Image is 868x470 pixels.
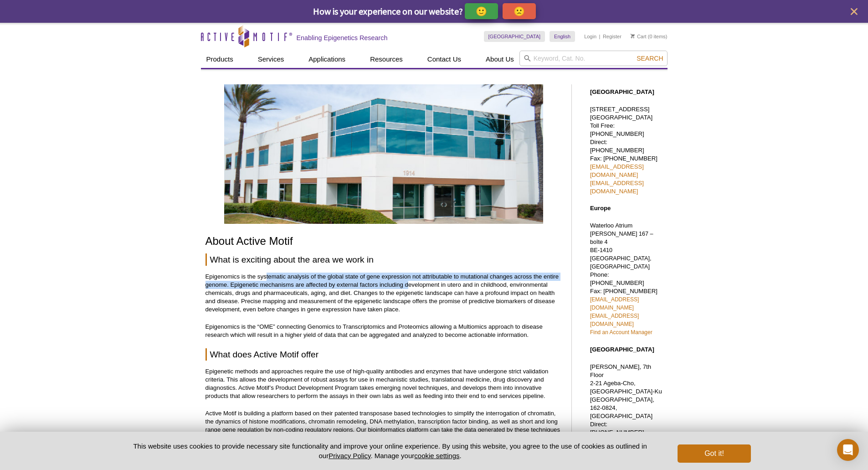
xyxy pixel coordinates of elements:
[590,346,654,353] strong: [GEOGRAPHIC_DATA]
[365,51,408,68] a: Resources
[637,55,663,62] span: Search
[422,51,467,68] a: Contact Us
[584,33,596,40] a: Login
[480,51,519,68] a: About Us
[599,31,601,42] li: |
[303,51,351,68] a: Applications
[519,51,668,66] input: Keyword, Cat. No.
[201,51,239,68] a: Products
[590,363,663,461] p: [PERSON_NAME], 7th Floor 2-21 Ageba-Cho, [GEOGRAPHIC_DATA]-Ku [GEOGRAPHIC_DATA], 162-0824, [GEOGR...
[590,105,663,196] p: [STREET_ADDRESS] [GEOGRAPHIC_DATA] Toll Free: [PHONE_NUMBER] Direct: [PHONE_NUMBER] Fax: [PHONE_N...
[205,235,562,248] h1: About Active Motif
[590,163,644,178] a: [EMAIL_ADDRESS][DOMAIN_NAME]
[514,5,525,17] p: 🙁
[590,205,611,212] strong: Europe
[550,31,575,42] a: English
[634,54,666,62] button: Search
[590,329,652,336] a: Find an Account Manager
[590,296,639,311] a: [EMAIL_ADDRESS][DOMAIN_NAME]
[205,323,562,339] p: Epigenomics is the “OME” connecting Genomics to Transcriptomics and Proteomics allowing a Multiom...
[252,51,290,68] a: Services
[313,5,463,17] span: How is your experience on our website?
[678,444,750,463] button: Got it!
[837,439,859,461] div: Open Intercom Messenger
[590,231,653,270] span: [PERSON_NAME] 167 – boîte 4 BE-1410 [GEOGRAPHIC_DATA], [GEOGRAPHIC_DATA]
[848,6,860,17] button: close
[590,88,654,95] strong: [GEOGRAPHIC_DATA]
[329,452,370,460] a: Privacy Policy
[297,34,388,42] h2: Enabling Epigenetics Research
[118,441,663,460] p: This website uses cookies to provide necessary site functionality and improve your online experie...
[414,452,459,460] button: cookie settings
[631,33,647,40] a: Cart
[590,313,639,327] a: [EMAIL_ADDRESS][DOMAIN_NAME]
[205,253,562,266] h2: What is exciting about the area we work in
[590,180,644,195] a: [EMAIL_ADDRESS][DOMAIN_NAME]
[205,273,562,314] p: Epigenomics is the systematic analysis of the global state of gene expression not attributable to...
[205,348,562,361] h2: What does Active Motif offer
[205,409,562,442] p: Active Motif is building a platform based on their patented transposase based technologies to sim...
[631,34,635,38] img: Your Cart
[603,33,621,40] a: Register
[631,31,668,42] li: (0 items)
[205,367,562,400] p: Epigenetic methods and approaches require the use of high-quality antibodies and enzymes that hav...
[484,31,545,42] a: [GEOGRAPHIC_DATA]
[590,222,663,336] p: Waterloo Atrium Phone: [PHONE_NUMBER] Fax: [PHONE_NUMBER]
[476,5,487,17] p: 🙂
